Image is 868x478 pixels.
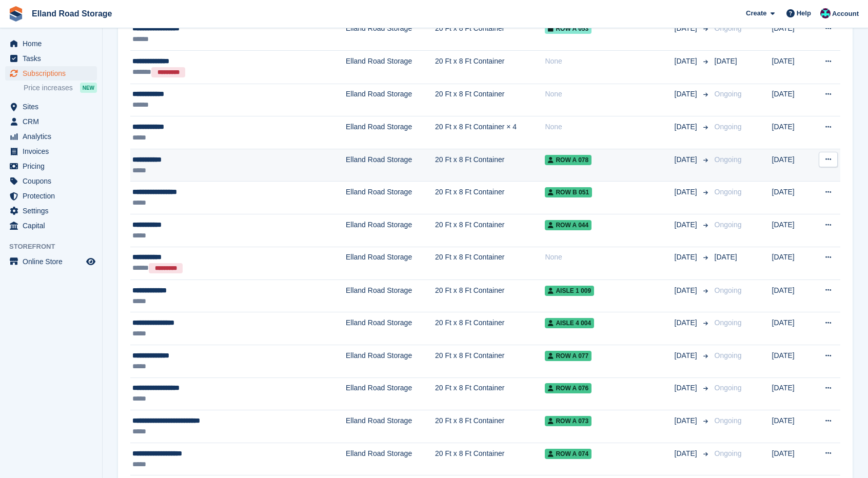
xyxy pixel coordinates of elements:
span: Home [23,36,84,51]
span: [DATE] [675,220,699,230]
td: 20 Ft x 8 Ft Container [435,84,545,116]
td: [DATE] [772,214,812,247]
span: ROW B 051 [545,187,592,197]
span: [DATE] [675,285,699,296]
span: [DATE] [675,252,699,263]
td: 20 Ft x 8 Ft Container [435,345,545,377]
td: 20 Ft x 8 Ft Container [435,214,545,247]
td: [DATE] [772,18,812,51]
td: [DATE] [772,280,812,312]
span: Ongoing [715,384,742,392]
td: 20 Ft x 8 Ft Container [435,312,545,345]
div: None [545,122,674,132]
span: Analytics [23,129,84,144]
span: Ongoing [715,286,742,294]
span: [DATE] [675,122,699,132]
span: Settings [23,204,84,218]
span: Ongoing [715,188,742,196]
span: Account [832,9,859,19]
td: Elland Road Storage [346,149,435,182]
td: Elland Road Storage [346,312,435,345]
a: menu [5,174,97,188]
span: [DATE] [675,89,699,99]
a: Preview store [85,255,97,268]
td: 20 Ft x 8 Ft Container [435,182,545,214]
span: ROW A 077 [545,351,591,361]
td: Elland Road Storage [346,84,435,116]
td: 20 Ft x 8 Ft Container [435,410,545,443]
a: menu [5,144,97,158]
span: Help [797,8,811,18]
td: Elland Road Storage [346,443,435,475]
td: Elland Road Storage [346,410,435,443]
img: stora-icon-8386f47178a22dfd0bd8f6a31ec36ba5ce8667c1dd55bd0f319d3a0aa187defe.svg [8,6,24,22]
span: [DATE] [715,57,737,65]
a: menu [5,254,97,269]
td: Elland Road Storage [346,18,435,51]
span: Price increases [24,83,73,93]
td: [DATE] [772,247,812,280]
span: ROW A 076 [545,383,591,393]
span: Pricing [23,159,84,173]
td: [DATE] [772,345,812,377]
a: menu [5,36,97,51]
td: Elland Road Storage [346,182,435,214]
td: [DATE] [772,377,812,410]
td: 20 Ft x 8 Ft Container [435,247,545,280]
span: AISLE 1 009 [545,286,594,296]
td: Elland Road Storage [346,280,435,312]
span: [DATE] [675,56,699,67]
a: menu [5,204,97,218]
span: Ongoing [715,155,742,164]
a: Elland Road Storage [28,5,116,22]
span: [DATE] [675,154,699,165]
img: Scott Hullah [820,8,831,18]
span: [DATE] [715,253,737,261]
span: ROW A 078 [545,155,591,165]
td: [DATE] [772,84,812,116]
td: 20 Ft x 8 Ft Container [435,18,545,51]
a: menu [5,218,97,233]
a: menu [5,159,97,173]
span: Sites [23,99,84,114]
span: [DATE] [675,383,699,393]
span: [DATE] [675,350,699,361]
a: menu [5,51,97,66]
a: menu [5,189,97,203]
td: [DATE] [772,116,812,149]
a: Price increases NEW [24,82,97,93]
span: Ongoing [715,318,742,327]
span: ROW A 073 [545,416,591,426]
td: [DATE] [772,51,812,84]
td: Elland Road Storage [346,247,435,280]
span: Online Store [23,254,84,269]
div: NEW [80,83,97,93]
span: Ongoing [715,351,742,360]
span: Coupons [23,174,84,188]
span: Capital [23,218,84,233]
td: 20 Ft x 8 Ft Container [435,443,545,475]
td: Elland Road Storage [346,214,435,247]
td: [DATE] [772,312,812,345]
a: menu [5,66,97,81]
div: None [545,252,674,263]
span: ROW A 074 [545,449,591,459]
span: ROW A 053 [545,24,591,34]
span: Ongoing [715,449,742,457]
span: [DATE] [675,448,699,459]
td: Elland Road Storage [346,345,435,377]
td: 20 Ft x 8 Ft Container × 4 [435,116,545,149]
td: 20 Ft x 8 Ft Container [435,149,545,182]
td: [DATE] [772,182,812,214]
span: Subscriptions [23,66,84,81]
span: [DATE] [675,415,699,426]
span: Ongoing [715,90,742,98]
td: 20 Ft x 8 Ft Container [435,280,545,312]
span: Ongoing [715,221,742,229]
td: [DATE] [772,149,812,182]
td: Elland Road Storage [346,377,435,410]
a: menu [5,129,97,144]
span: ROW A 044 [545,220,591,230]
span: Ongoing [715,416,742,425]
div: None [545,89,674,99]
